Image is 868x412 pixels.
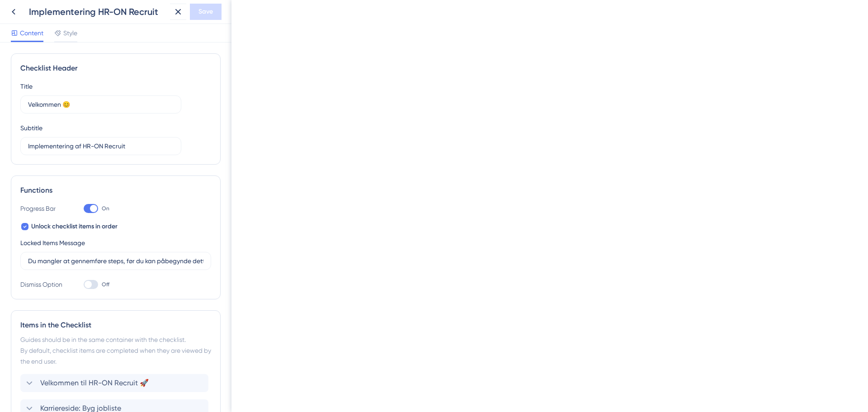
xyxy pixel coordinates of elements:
div: Title [20,81,33,92]
div: Guides should be in the same container with the checklist. By default, checklist items are comple... [20,334,211,367]
div: Progress Bar [20,203,66,214]
input: Type the value [28,256,203,266]
div: Items in the Checklist [20,320,211,331]
div: Locked Items Message [20,237,85,248]
button: Save [190,4,222,20]
div: Functions [20,185,211,196]
div: Checklist Header [20,63,211,74]
input: Header 1 [28,99,174,109]
span: Velkommen til HR-ON Recruit 🚀 [40,378,149,388]
span: Style [63,28,77,38]
div: Subtitle [20,123,42,133]
input: Header 2 [28,141,174,151]
span: Unlock checklist items in order [31,221,118,232]
span: Save [198,6,213,17]
span: Off [102,281,109,288]
div: Dismiss Option [20,279,66,290]
span: On [102,205,109,212]
span: Content [20,28,43,38]
div: Implementering HR-ON Recruit [29,5,166,18]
